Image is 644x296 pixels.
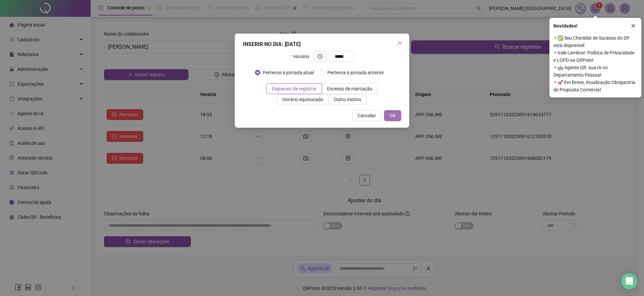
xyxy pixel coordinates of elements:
div: INSERIR NO DIA : [DATE] [243,40,401,48]
label: Horário [290,51,313,62]
span: ⚬ ✅ Seu Checklist de Sucesso do DP está disponível [553,34,637,49]
button: Close [394,38,405,48]
span: clock-circle [318,54,322,59]
span: ⚬ 🤖 Agente QR: sua IA no Departamento Pessoal [553,64,637,79]
span: Outro motivo [334,97,361,102]
span: ⚬ 🚀 Em Breve, Atualização Obrigatória de Proposta Comercial [553,79,637,93]
span: Novidades ! [553,22,578,30]
span: Esqueceu de registrar [272,86,317,91]
span: Cancelar [358,112,376,119]
span: OK [389,112,396,119]
button: OK [384,110,401,121]
button: Cancelar [352,110,381,121]
span: Horário equivocado [282,97,323,102]
span: Excesso de marcação [327,86,372,91]
div: Open Intercom Messenger [621,273,637,289]
span: close [397,40,402,46]
span: Pertence à jornada anterior [325,69,387,76]
span: Pertence à jornada atual [260,69,317,76]
span: ⚬ Vale Lembrar: Política de Privacidade e LGPD na QRPoint [553,49,637,64]
span: close [631,24,636,28]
